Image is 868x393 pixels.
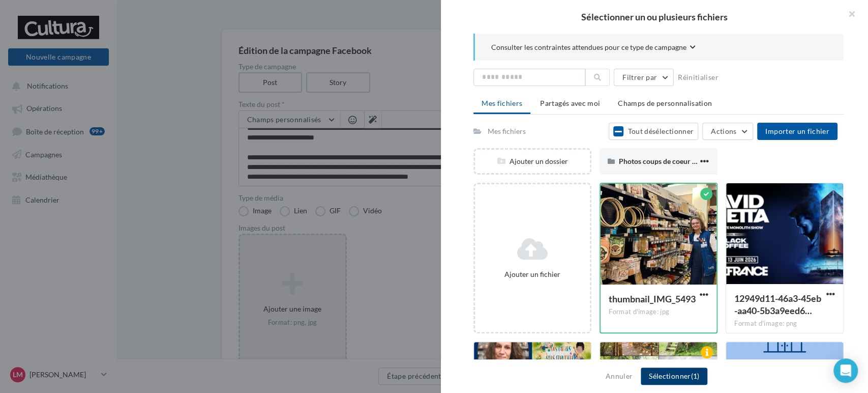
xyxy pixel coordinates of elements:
button: Annuler [602,370,637,382]
button: Consulter les contraintes attendues pour ce type de campagne [491,42,696,54]
div: Open Intercom Messenger [833,358,858,383]
button: Filtrer par [614,69,674,86]
span: Champs de personnalisation [618,99,712,107]
span: Consulter les contraintes attendues pour ce type de campagne [491,42,686,52]
span: thumbnail_IMG_5493 [609,293,696,304]
span: Mes fichiers [482,99,522,107]
div: Ajouter un fichier [479,269,586,279]
div: Format d'image: png [734,319,835,328]
button: Tout désélectionner [609,123,698,140]
span: Actions [711,127,736,135]
span: Partagés avec moi [540,99,600,107]
span: Importer un fichier [765,127,829,135]
button: Réinitialiser [674,71,723,83]
div: Mes fichiers [488,126,526,136]
span: 12949d11-46a3-45eb-aa40-5b3a9eed683b [734,293,821,316]
button: Sélectionner(1) [641,368,707,385]
h2: Sélectionner un ou plusieurs fichiers [457,12,852,21]
div: Format d'image: jpg [609,307,708,317]
button: Importer un fichier [757,123,837,140]
div: Ajouter un dossier [475,156,590,166]
span: Photos coups de coeur calendrier [619,157,725,165]
button: Actions [702,123,753,140]
span: (1) [691,372,699,380]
